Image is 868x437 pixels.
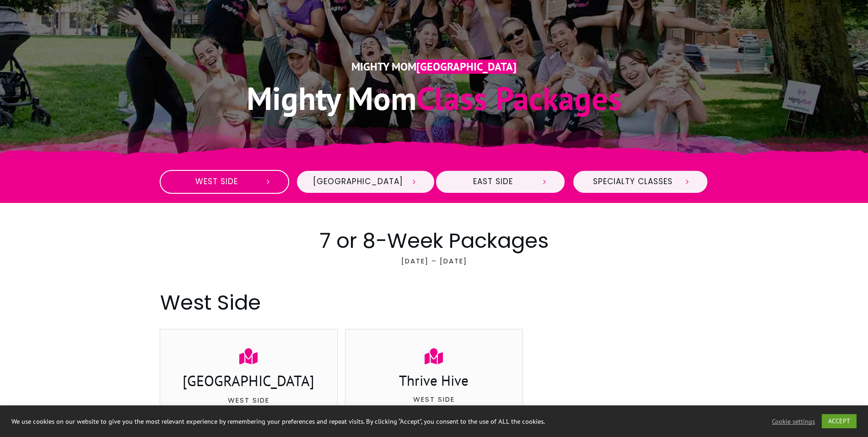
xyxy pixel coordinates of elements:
div: We use cookies on our website to give you the most relevant experience by remembering your prefer... [11,417,603,426]
a: West Side [160,170,290,194]
a: East Side [435,170,566,194]
h3: [GEOGRAPHIC_DATA] [169,371,329,393]
h2: West Side [160,288,708,317]
span: West Side [177,177,258,187]
span: [GEOGRAPHIC_DATA] [416,60,517,74]
h3: Thrive Hive [355,371,514,393]
p: West Side [355,393,514,416]
span: East Side [452,177,534,187]
a: [GEOGRAPHIC_DATA] [296,170,435,194]
p: West Side [169,394,329,417]
span: [GEOGRAPHIC_DATA] [313,177,403,187]
span: Mighty Mom [351,60,416,74]
h1: Class Packages [169,77,699,119]
a: Cookie settings [772,417,815,426]
p: [DATE] – [DATE] [160,255,708,278]
span: Mighty Mom [247,77,416,119]
a: ACCEPT [822,414,857,428]
span: Specialty Classes [589,177,676,187]
h2: 7 or 8-Week Packages [160,226,708,255]
a: Specialty Classes [572,170,708,194]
